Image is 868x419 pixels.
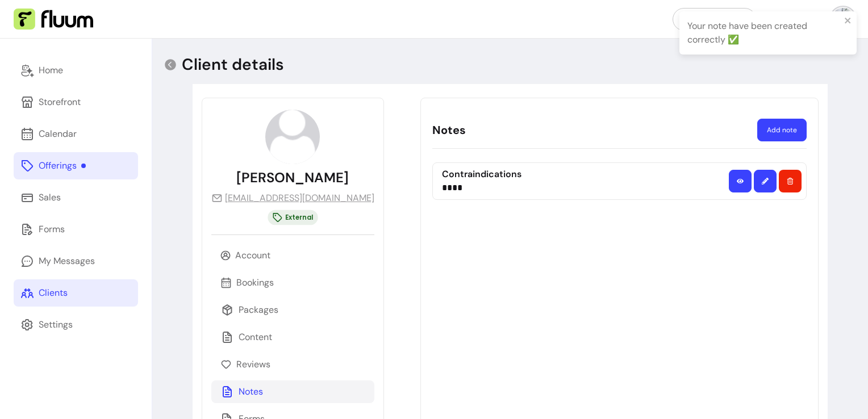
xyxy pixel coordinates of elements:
[14,152,138,179] a: Offerings
[211,191,374,205] a: [EMAIL_ADDRESS][DOMAIN_NAME]
[239,303,278,317] p: Packages
[14,279,138,307] a: Clients
[844,16,852,25] button: close
[757,119,807,141] button: Add note
[39,254,95,268] div: My Messages
[239,385,263,399] p: Notes
[265,110,320,164] img: avatar
[39,64,63,77] div: Home
[687,19,841,47] div: Your note have been created correctly ✅
[239,330,272,344] p: Content
[14,9,93,30] img: Fluum Logo
[14,184,138,211] a: Sales
[832,8,854,31] img: avatar
[14,311,138,338] a: Settings
[235,249,270,262] p: Account
[182,55,284,75] p: Client details
[236,169,349,187] p: [PERSON_NAME]
[673,8,756,31] a: Refer & Earn
[14,120,138,148] a: Calendar
[39,286,68,300] div: Clients
[236,358,270,371] p: Reviews
[14,89,138,116] a: Storefront
[39,95,81,109] div: Storefront
[442,167,723,181] h6: Contraindications
[39,318,73,332] div: Settings
[39,223,65,236] div: Forms
[268,210,318,225] div: External
[14,216,138,243] a: Forms
[432,122,466,138] p: Notes
[765,8,854,31] button: avatar[PERSON_NAME]
[14,248,138,275] a: My Messages
[39,159,86,173] div: Offerings
[39,127,77,141] div: Calendar
[39,191,61,204] div: Sales
[14,57,138,84] a: Home
[236,276,274,290] p: Bookings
